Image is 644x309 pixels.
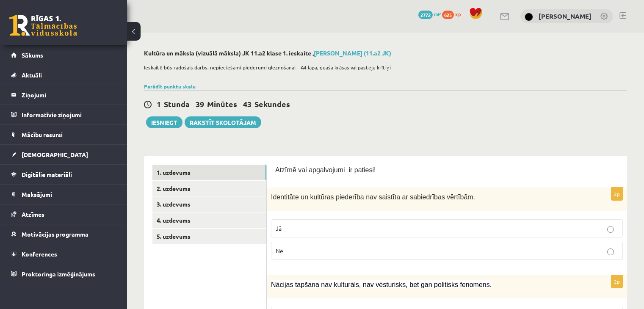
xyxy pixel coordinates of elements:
[22,250,57,258] span: Konferences
[11,45,116,65] a: Sākums
[11,125,116,144] a: Mācību resursi
[611,275,623,288] p: 2p
[442,11,454,19] span: 625
[144,83,196,90] a: Parādīt punktu skalu
[11,105,116,124] a: Informatīvie ziņojumi
[607,248,614,255] input: Nē
[442,11,465,17] a: 625 xp
[22,185,116,204] legend: Maksājumi
[539,12,591,20] a: [PERSON_NAME]
[11,204,116,224] a: Atzīmes
[152,165,266,180] a: 1. uzdevums
[271,281,492,288] span: Nācijas tapšana nav kulturāls, nav vēsturisks, bet gan politisks fenomens.
[185,116,261,128] a: Rakstīt skolotājam
[196,99,204,109] span: 39
[11,145,116,164] a: [DEMOGRAPHIC_DATA]
[611,187,623,201] p: 2p
[11,65,116,85] a: Aktuāli
[254,99,290,109] span: Sekundes
[275,166,376,174] span: Atzīmē vai apgalvojumi ir patiesi!
[525,13,533,21] img: Paula Mūrniece
[276,224,282,232] span: Jā
[152,181,266,196] a: 2. uzdevums
[22,171,72,178] span: Digitālie materiāli
[11,224,116,244] a: Motivācijas programma
[418,11,433,19] span: 2772
[144,50,627,57] h2: Kultūra un māksla (vizuālā māksla) JK 11.a2 klase 1. ieskaite ,
[164,99,190,109] span: Stunda
[11,244,116,264] a: Konferences
[11,165,116,184] a: Digitālie materiāli
[314,49,391,57] a: [PERSON_NAME] (11.a2 JK)
[11,185,116,204] a: Maksājumi
[22,270,95,278] span: Proktoringa izmēģinājums
[22,151,88,158] span: [DEMOGRAPHIC_DATA]
[418,11,441,17] a: 2772 mP
[271,193,475,201] span: Identitāte un kultūras piederība nav saistīta ar sabiedrības vērtībām.
[607,226,614,233] input: Jā
[22,85,116,105] legend: Ziņojumi
[243,99,252,109] span: 43
[144,63,623,71] p: Ieskaitē būs radošais darbs, nepieciešami piederumi gleznošanai – A4 lapa, guaša krāsas vai paste...
[207,99,237,109] span: Minūtes
[11,264,116,284] a: Proktoringa izmēģinājums
[157,99,161,109] span: 1
[146,116,182,128] button: Iesniegt
[152,212,266,228] a: 4. uzdevums
[22,105,116,124] legend: Informatīvie ziņojumi
[434,11,441,17] span: mP
[152,196,266,212] a: 3. uzdevums
[22,51,43,59] span: Sākums
[276,247,283,254] span: Nē
[22,230,88,238] span: Motivācijas programma
[22,210,44,218] span: Atzīmes
[22,71,42,79] span: Aktuāli
[11,85,116,105] a: Ziņojumi
[9,15,77,36] a: Rīgas 1. Tālmācības vidusskola
[455,11,461,17] span: xp
[152,229,266,244] a: 5. uzdevums
[22,131,63,138] span: Mācību resursi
